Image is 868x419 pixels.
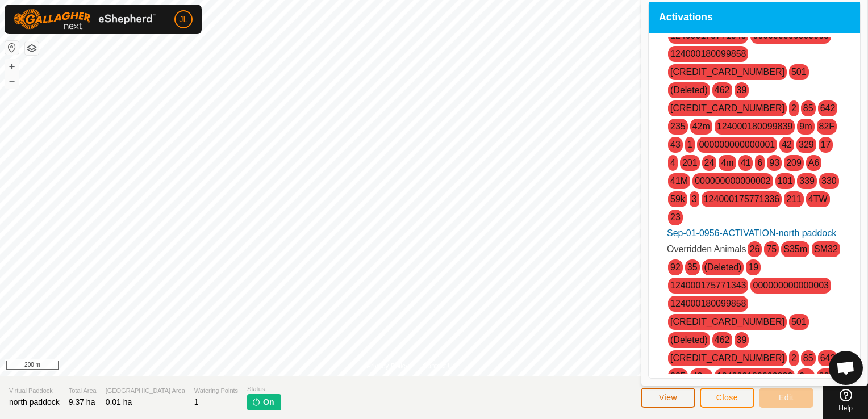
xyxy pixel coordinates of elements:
a: 9m [799,121,812,131]
button: Reset Map [5,41,19,55]
a: Privacy Policy [366,361,409,371]
button: View [641,388,695,408]
a: 19 [748,262,758,272]
div: Open chat [829,351,863,385]
a: 82F [819,371,835,381]
a: 000000000000001 [699,140,775,149]
img: turn-on [252,397,261,407]
a: 1 [687,140,692,149]
a: 211 [786,194,802,204]
a: 642 [820,103,836,113]
a: 39 [737,85,747,95]
span: Close [716,393,738,402]
a: Help [823,384,868,416]
a: 000000000000003 [753,280,828,290]
span: On [263,396,274,408]
a: 501 [791,67,807,77]
span: north paddock [9,397,60,407]
a: 2 [791,103,796,113]
a: 124000180099858 [670,299,746,308]
span: [GEOGRAPHIC_DATA] Area [106,386,185,396]
a: [CREDIT_CARD_NUMBER] [670,317,784,326]
a: 9m [799,371,812,381]
a: 124000180099839 [717,371,792,381]
a: 43 [670,140,681,149]
a: 42m [692,121,710,131]
span: Edit [779,393,794,402]
a: 209 [786,158,802,167]
a: S35m [783,244,807,254]
span: 0.01 ha [106,397,132,407]
span: 9.37 ha [69,397,95,407]
span: Virtual Paddock [9,386,60,396]
a: Contact Us [423,361,456,371]
span: JL [180,14,188,26]
a: 26 [750,244,760,254]
a: 235 [670,371,686,381]
button: + [5,60,19,73]
a: [CREDIT_CARD_NUMBER] [670,67,784,77]
a: 85 [803,103,813,113]
a: 235 [670,121,686,131]
a: Sep-01-0956-ACTIVATION-north paddock [667,228,836,238]
a: 35 [687,262,698,272]
a: [CREDIT_CARD_NUMBER] [670,103,784,113]
a: 59k [670,194,685,204]
img: Gallagher Logo [14,9,156,30]
span: (Deleted) [668,332,710,348]
a: 85 [803,353,813,363]
a: 42m [692,371,710,381]
a: [CREDIT_CARD_NUMBER] [670,353,784,363]
button: Map Layers [25,41,39,55]
span: (Deleted) [668,82,710,98]
a: 124000175771343 [670,280,746,290]
span: Watering Points [194,386,238,396]
a: 24 [704,158,715,167]
button: Edit [759,388,813,408]
span: Overridden Animals [667,244,746,254]
a: 000000000000002 [695,176,770,186]
a: 339 [799,176,815,186]
a: 124000180099839 [717,121,792,131]
span: Status [247,384,281,394]
button: – [5,74,19,88]
a: 23 [670,212,681,222]
button: Close [700,388,754,408]
a: 82F [819,121,835,131]
a: 462 [715,85,730,95]
a: 41M [670,176,688,186]
a: 42 [782,140,792,149]
a: 92 [670,262,681,272]
a: 330 [821,176,837,186]
a: 93 [769,158,779,167]
a: 201 [682,158,698,167]
a: 462 [715,335,730,345]
a: 642 [820,353,836,363]
a: 39 [737,335,747,345]
a: 4TW [808,194,828,204]
a: 000000000000003 [753,31,828,40]
a: 329 [799,140,814,149]
span: 1 [194,397,199,407]
span: View [659,393,677,402]
a: 41 [741,158,751,167]
span: Help [838,405,853,412]
a: SM32 [814,244,838,254]
a: 124000180099858 [670,49,746,58]
span: (Deleted) [702,259,744,275]
a: 124000175771343 [670,31,746,40]
span: Total Area [69,386,97,396]
a: 75 [766,244,777,254]
a: 4 [670,158,675,167]
a: 101 [778,176,793,186]
span: Activations [659,12,713,23]
a: 501 [791,317,807,326]
a: 17 [821,140,831,149]
a: 124000175771336 [704,194,779,204]
a: 4m [721,158,733,167]
a: A6 [808,158,820,167]
a: 6 [757,158,762,167]
a: 3 [692,194,697,204]
a: 2 [791,353,796,363]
